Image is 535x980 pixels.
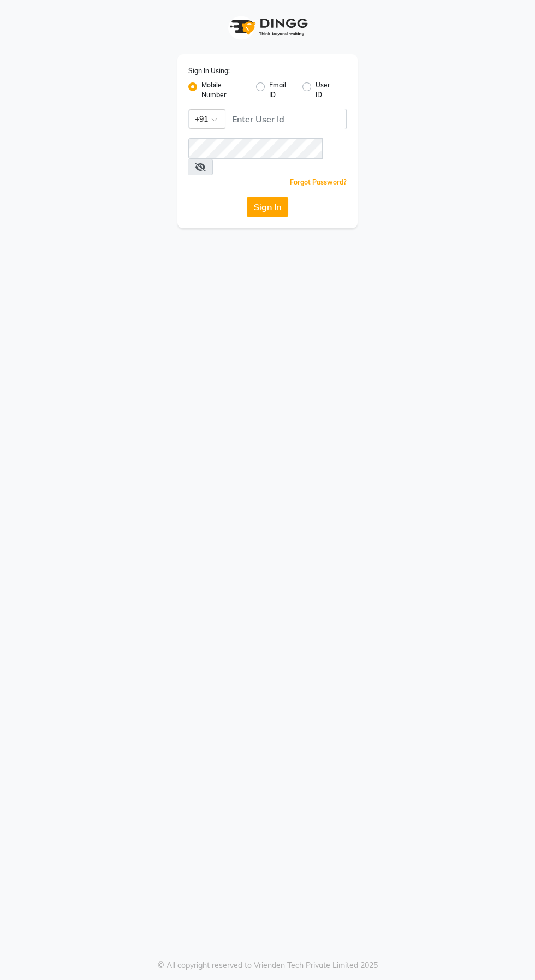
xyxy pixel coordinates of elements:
label: Mobile Number [201,80,247,100]
label: Sign In Using: [188,66,230,76]
label: Email ID [269,80,294,100]
input: Username [225,109,347,129]
img: logo1.svg [224,11,311,43]
input: Username [188,138,323,159]
button: Sign In [247,197,288,217]
label: User ID [316,80,338,100]
a: Forgot Password? [290,178,347,186]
